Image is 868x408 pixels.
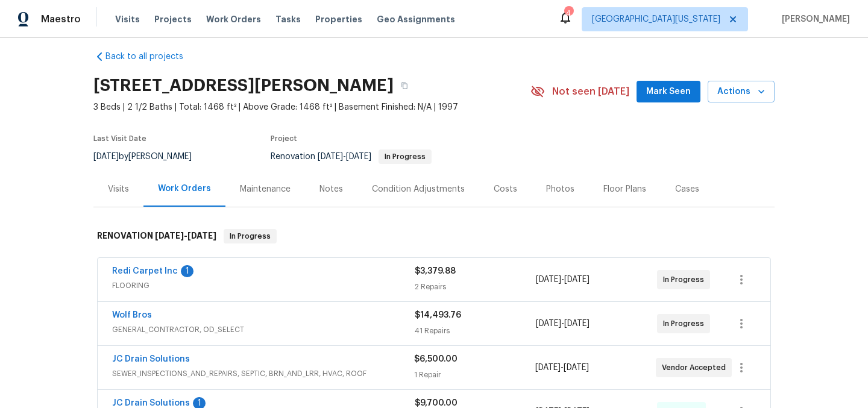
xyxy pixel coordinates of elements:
[394,75,415,96] button: Copy Address
[536,275,561,284] span: [DATE]
[318,152,371,161] span: -
[415,399,458,407] span: $9,700.00
[93,152,119,161] span: [DATE]
[564,363,589,372] span: [DATE]
[663,318,709,330] span: In Progress
[93,80,394,92] h2: [STREET_ADDRESS][PERSON_NAME]
[318,152,343,161] span: [DATE]
[240,183,291,195] div: Maintenance
[112,324,415,336] span: GENERAL_CONTRACTOR, OD_SELECT
[158,183,211,195] div: Work Orders
[187,231,216,240] span: [DATE]
[564,319,590,328] span: [DATE]
[93,135,146,142] span: Last Visit Date
[315,13,362,25] span: Properties
[603,183,646,195] div: Floor Plans
[41,13,81,25] span: Maestro
[271,135,297,142] span: Project
[97,229,216,243] h6: RENOVATION
[112,399,190,407] a: JC Drain Solutions
[637,81,700,103] button: Mark Seen
[535,363,561,372] span: [DATE]
[319,183,343,195] div: Notes
[112,355,190,363] a: JC Drain Solutions
[346,152,371,161] span: [DATE]
[536,274,590,286] span: -
[206,13,261,25] span: Work Orders
[93,101,530,113] span: 3 Beds | 2 1/2 Baths | Total: 1468 ft² | Above Grade: 1468 ft² | Basement Finished: N/A | 1997
[564,275,590,284] span: [DATE]
[155,231,184,240] span: [DATE]
[275,15,301,24] span: Tasks
[592,13,720,25] span: [GEOGRAPHIC_DATA][US_STATE]
[372,183,465,195] div: Condition Adjustments
[646,84,691,99] span: Mark Seen
[717,84,765,99] span: Actions
[494,183,517,195] div: Costs
[380,153,430,160] span: In Progress
[415,281,536,293] div: 2 Repairs
[271,152,432,161] span: Renovation
[93,149,206,164] div: by [PERSON_NAME]
[112,368,414,380] span: SEWER_INSPECTIONS_AND_REPAIRS, SEPTIC, BRN_AND_LRR, HVAC, ROOF
[112,267,178,275] a: Redi Carpet Inc
[564,7,573,19] div: 4
[415,325,536,337] div: 41 Repairs
[708,81,775,103] button: Actions
[663,274,709,286] span: In Progress
[225,230,275,242] span: In Progress
[112,311,152,319] a: Wolf Bros
[662,362,731,374] span: Vendor Accepted
[155,231,216,240] span: -
[414,369,535,381] div: 1 Repair
[115,13,140,25] span: Visits
[414,355,458,363] span: $6,500.00
[552,86,629,98] span: Not seen [DATE]
[377,13,455,25] span: Geo Assignments
[536,319,561,328] span: [DATE]
[108,183,129,195] div: Visits
[181,265,193,277] div: 1
[415,311,461,319] span: $14,493.76
[93,217,775,256] div: RENOVATION [DATE]-[DATE]In Progress
[415,267,456,275] span: $3,379.88
[675,183,699,195] div: Cases
[777,13,850,25] span: [PERSON_NAME]
[546,183,574,195] div: Photos
[536,318,590,330] span: -
[154,13,192,25] span: Projects
[112,280,415,292] span: FLOORING
[535,362,589,374] span: -
[93,51,209,63] a: Back to all projects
